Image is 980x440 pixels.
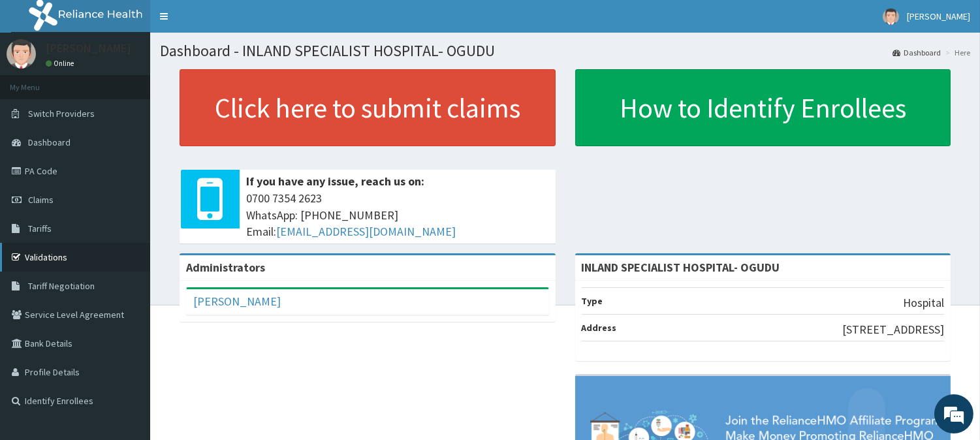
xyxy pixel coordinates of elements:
[7,298,249,343] textarea: Type your message and hit 'Enter'
[28,194,54,206] span: Claims
[883,8,899,25] img: User Image
[160,42,970,59] h1: Dashboard - INLAND SPECIALIST HOSPITAL- OGUDU
[276,224,456,239] a: [EMAIL_ADDRESS][DOMAIN_NAME]
[46,59,77,68] a: Online
[193,294,281,309] a: [PERSON_NAME]
[76,135,180,267] span: We're online!
[246,174,424,189] b: If you have any issue, reach us on:
[893,47,941,58] a: Dashboard
[903,294,944,311] p: Hospital
[180,69,556,146] a: Click here to submit claims
[582,295,603,307] b: Type
[214,7,245,38] div: Minimize live chat window
[186,260,265,275] b: Administrators
[46,42,131,54] p: [PERSON_NAME]
[942,47,970,58] li: Here
[842,321,944,338] p: [STREET_ADDRESS]
[582,322,617,334] b: Address
[582,260,780,275] strong: INLAND SPECIALIST HOSPITAL- OGUDU
[907,10,970,22] span: [PERSON_NAME]
[575,69,951,146] a: How to Identify Enrollees
[68,73,219,90] div: Chat with us now
[24,65,53,98] img: d_794563401_company_1708531726252_794563401
[28,108,95,119] span: Switch Providers
[7,39,36,69] img: User Image
[28,223,52,234] span: Tariffs
[28,280,95,292] span: Tariff Negotiation
[246,190,549,240] span: 0700 7354 2623 WhatsApp: [PHONE_NUMBER] Email:
[28,136,71,148] span: Dashboard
